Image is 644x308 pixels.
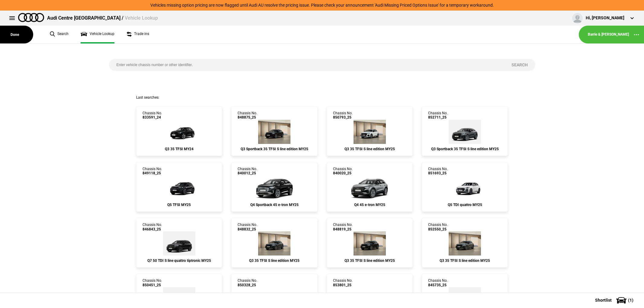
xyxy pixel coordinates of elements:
[238,259,311,263] div: Q3 35 TFSI S line edition MY25
[136,95,159,100] span: Last searches:
[258,120,290,144] img: Audi_F3NCCX_25LE_FZ_0E0E_V72_WN8_X8C_(Nadin:_C62_V72_WN8)_ext.png
[143,171,162,175] span: 849118_25
[143,227,162,231] span: 846843_25
[428,283,448,287] span: 845735_25
[595,298,612,302] span: Shortlist
[588,32,629,37] a: Barrie & [PERSON_NAME]
[238,147,311,151] div: Q3 Sportback 35 TFSI S line edition MY25
[143,167,162,176] div: Chassis No.
[109,59,504,71] input: Enter vehicle chassis number or other identifier.
[143,278,162,287] div: Chassis No.
[629,27,644,42] button: ...
[428,115,448,119] span: 852711_25
[428,278,448,287] div: Chassis No.
[333,283,353,287] span: 853801_25
[333,278,353,287] div: Chassis No.
[127,26,149,43] a: Trade ins
[428,167,448,176] div: Chassis No.
[428,203,501,207] div: Q5 TDI quattro MY25
[161,176,197,200] img: Audi_GUBAZG_25_FW_0E0E_3FU_WA9_PAH_WA7_6FJ_PYH_F80_H65_(Nadin:_3FU_6FJ_C56_F80_H65_PAH_PYH_S9S_WA...
[47,15,158,21] div: Audi Centre [GEOGRAPHIC_DATA] /
[333,115,353,119] span: 850793_25
[143,283,162,287] span: 850451_25
[143,223,162,231] div: Chassis No.
[333,203,406,207] div: Q4 45 e-tron MY25
[161,120,197,144] img: Audi_F3BBCX_24_FZ_0E0E_MP_WA7-1_4ZD_(Nadin:_3S2_43K_4ZD_5TD_C55_WA7)_ext.png
[428,227,448,231] span: 852550_25
[143,115,162,119] span: 833591_24
[238,167,257,176] div: Chassis No.
[333,111,353,120] div: Chassis No.
[333,147,406,151] div: Q3 35 TFSI S line edition MY25
[428,259,501,263] div: Q3 35 TFSI S line edition MY25
[238,227,257,231] span: 848832_25
[238,171,257,175] span: 840012_25
[504,59,535,71] button: Search
[143,111,162,120] div: Chassis No.
[143,147,216,151] div: Q3 35 TFSI MY24
[50,26,69,43] a: Search
[333,223,353,231] div: Chassis No.
[238,203,311,207] div: Q4 Sportback 45 e-tron MY25
[238,223,257,231] div: Chassis No.
[238,115,257,119] span: 848875_25
[143,259,216,263] div: Q7 50 TDI S line quattro tiptronic MY25
[125,15,158,21] span: Vehicle Lookup
[428,171,448,175] span: 851693_25
[333,227,353,231] span: 848819_25
[428,111,448,120] div: Chassis No.
[143,203,216,207] div: Q5 TFSI MY25
[238,111,257,120] div: Chassis No.
[348,176,391,200] img: Audi_F4BA53_25_EI_2L2L_FB5_MP_PWK_4ZD_(Nadin:_2FS_3S2_4ZD_6FJ_C15_FB5_PWK_S7E_YEA)_ext.png
[586,293,644,308] button: Shortlist(1)
[628,298,633,302] span: ( 1 )
[428,147,501,151] div: Q3 Sportback 35 TFSI S line edition MY25
[258,231,290,256] img: Audi_F3BCCX_25LE_FZ_6Y6Y_3S2_6FJ_V72_WN8_(Nadin:_3S2_6FJ_C62_V72_WN8)_ext.png
[447,176,483,200] img: Audi_GUBAUY_25_FW_Z9Z9__(Nadin:_C56)_ext.png
[253,176,296,200] img: Audi_F4NA53_25_AO_0E0E_MP_(Nadin:_C15_S7E_S9S_YEA)_ext.png
[333,167,353,176] div: Chassis No.
[81,26,114,43] a: Vehicle Lookup
[354,231,386,256] img: Audi_F3BCCX_25LE_FZ_0E0E_3S2_V72_WN8_(Nadin:_3S2_C62_V72_WN8)_ext.png
[428,223,448,231] div: Chassis No.
[238,278,257,287] div: Chassis No.
[449,120,481,144] img: Audi_F3NCCX_25LE_FZ_6Y6Y_3FB_6FJ_V72_WN8_X8C_(Nadin:_3FB_6FJ_C62_V72_WN8)_ext.png
[586,15,624,21] div: Hi, [PERSON_NAME]
[333,171,353,175] span: 840020_25
[163,231,195,256] img: Audi_4MQCN2_25_EI_0E0E_WC7_PAH_54K_(Nadin:_54K_C91_PAH_WC7)_ext.png
[449,231,481,256] img: Audi_F3BCCX_25LE_FZ_Z7Z7_3FU_6FJ_3S2_V72_WN8_(Nadin:_3FU_3S2_6FJ_C62_V72_WN8)_ext.png
[354,120,386,144] img: Audi_F3BCCX_25LE_FZ_2Y2Y_3FU_6FJ_3S2_V72_WN8_(Nadin:_3FU_3S2_6FJ_C62_V72_WN8)_ext.png
[238,283,257,287] span: 850328_25
[333,259,406,263] div: Q3 35 TFSI S line edition MY25
[18,13,44,22] img: audi.png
